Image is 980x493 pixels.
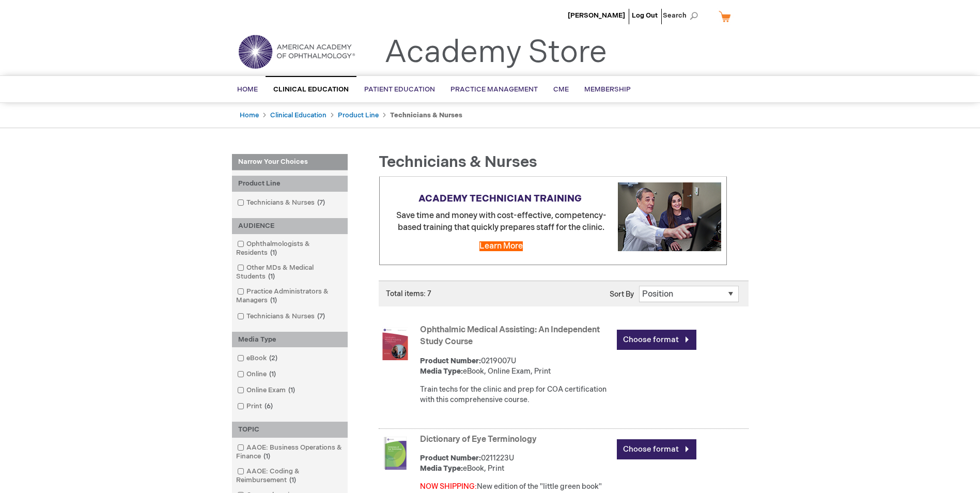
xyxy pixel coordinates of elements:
[420,435,537,444] a: Dictionary of Eye Terminology
[379,437,412,470] img: Dictionary of Eye Terminology
[235,287,345,305] a: Practice Administrators & Managers1
[450,85,538,94] span: Practice Management
[261,452,273,460] span: 1
[610,290,634,299] label: Sort By
[315,312,328,320] span: 7
[420,482,477,491] font: NOW SHIPPING:
[237,85,258,94] span: Home
[386,289,431,298] span: Total items: 7
[420,356,612,377] div: 0219007U eBook, Online Exam, Print
[568,11,625,20] a: [PERSON_NAME]
[268,249,279,257] span: 1
[385,210,721,234] p: Save time and money with cost-effective, competency-based training that quickly prepares staff fo...
[267,370,278,378] span: 1
[584,85,631,94] span: Membership
[267,354,280,362] span: 2
[553,85,569,94] span: CME
[232,332,348,348] div: Media Type
[663,5,702,26] span: Search
[235,353,282,363] a: eBook2
[262,402,275,410] span: 6
[240,111,259,119] a: Home
[420,325,600,347] a: Ophthalmic Medical Assisting: An Independent Study Course
[420,464,463,473] strong: Media Type:
[232,154,348,171] strong: Narrow Your Choices
[286,386,298,394] span: 1
[235,312,329,321] a: Technicians & Nurses7
[479,241,523,251] a: Learn More
[420,367,463,376] strong: Media Type:
[315,198,328,207] span: 7
[273,85,349,94] span: Clinical Education
[235,467,345,485] a: AAOE: Coding & Reimbursement1
[632,11,658,20] a: Log Out
[235,402,277,411] a: Print6
[235,369,280,379] a: Online1
[420,384,612,405] div: Train techs for the clinic and prep for COA certification with this comprehensive course.
[420,454,481,463] strong: Product Number:
[364,85,435,94] span: Patient Education
[235,443,345,461] a: AAOE: Business Operations & Finance1
[420,357,481,365] strong: Product Number:
[379,153,537,172] span: Technicians & Nurses
[420,453,612,474] div: 0211223U eBook, Print
[232,422,348,438] div: TOPIC
[235,386,299,395] a: Online Exam1
[235,198,329,208] a: Technicians & Nurses7
[618,182,721,251] img: Explore cost-effective Academy technician training programs
[418,193,582,204] strong: ACADEMY TECHNICIAN TRAINING
[390,111,462,119] strong: Technicians & Nurses
[617,330,696,350] a: Choose format
[270,111,326,119] a: Clinical Education
[232,218,348,234] div: AUDIENCE
[268,296,279,304] span: 1
[232,176,348,192] div: Product Line
[384,34,607,71] a: Academy Store
[338,111,379,119] a: Product Line
[617,439,696,459] a: Choose format
[266,272,277,281] span: 1
[235,239,345,258] a: Ophthalmologists & Residents1
[287,476,299,484] span: 1
[235,263,345,282] a: Other MDs & Medical Students1
[379,327,412,360] img: Ophthalmic Medical Assisting: An Independent Study Course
